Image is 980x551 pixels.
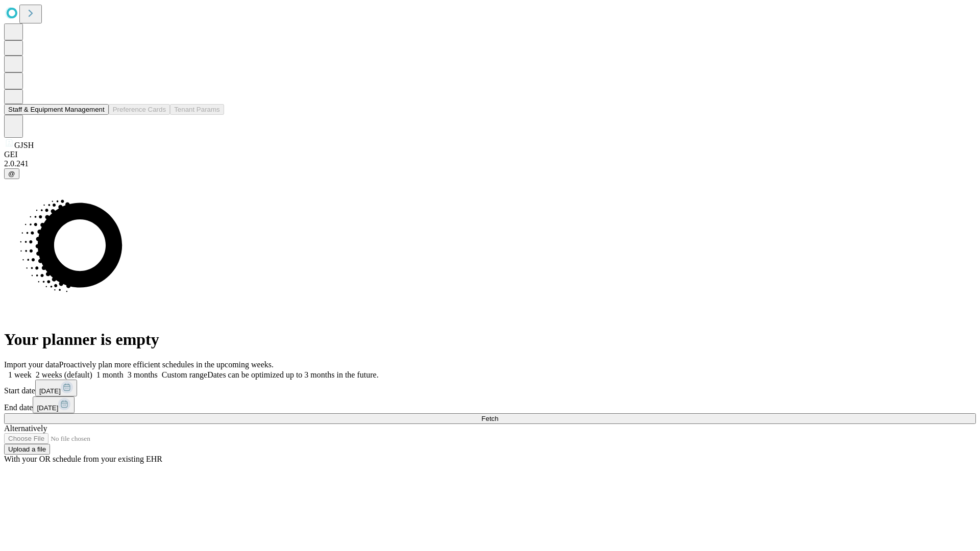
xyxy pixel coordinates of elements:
div: Start date [4,380,976,396]
span: 1 month [96,370,124,379]
span: [DATE] [37,404,58,412]
span: Custom range [162,370,207,379]
div: GEI [4,150,976,159]
span: 2 weeks (default) [36,370,92,379]
button: Preference Cards [109,104,170,115]
button: [DATE] [35,380,77,396]
button: [DATE] [33,396,75,413]
span: GJSH [14,141,34,149]
span: [DATE] [39,387,61,395]
button: Upload a file [4,444,50,455]
div: 2.0.241 [4,159,976,168]
span: 1 week [8,370,32,379]
span: 3 months [128,370,158,379]
button: Tenant Params [170,104,224,115]
button: Staff & Equipment Management [4,104,109,115]
span: Import your data [4,360,59,369]
button: Fetch [4,413,976,424]
span: Fetch [481,415,498,422]
span: With your OR schedule from your existing EHR [4,455,162,463]
span: Proactively plan more efficient schedules in the upcoming weeks. [59,360,274,369]
div: End date [4,396,976,413]
span: Dates can be optimized up to 3 months in the future. [207,370,378,379]
span: Alternatively [4,424,47,433]
button: @ [4,168,19,179]
h1: Your planner is empty [4,330,976,349]
span: @ [8,170,15,178]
